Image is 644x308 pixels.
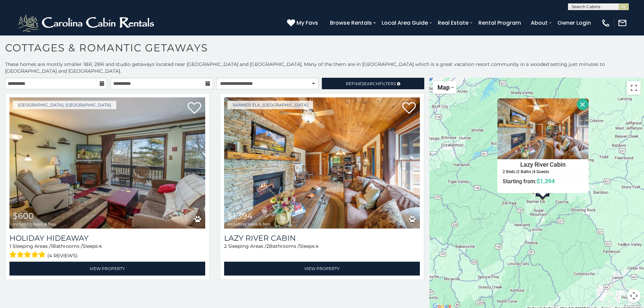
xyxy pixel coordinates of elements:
[99,243,102,249] span: 4
[9,243,205,260] div: Sleeping Areas / Bathrooms / Sleeps:
[47,251,78,260] span: (4 reviews)
[362,81,379,86] span: Search
[9,262,205,276] a: View Property
[9,97,205,229] a: Holiday Hideaway $600 including taxes & fees
[296,19,318,27] span: My Favs
[537,177,555,184] span: $1,394
[51,243,52,249] span: 1
[228,222,271,226] span: including taxes & fees
[315,243,318,249] span: 4
[13,101,116,109] a: [GEOGRAPHIC_DATA], [GEOGRAPHIC_DATA]
[188,101,201,116] a: Add to favorites
[224,243,420,260] div: Sleeping Areas / Bathrooms / Sleeps:
[9,243,11,249] span: 1
[527,17,551,29] a: About
[224,97,420,229] img: Lazy River Cabin
[327,17,375,29] a: Browse Rentals
[498,177,589,184] h6: Starting from:
[627,289,641,303] button: Map camera controls
[437,84,450,91] span: Map
[498,159,589,169] h4: Lazy River Cabin
[17,13,157,33] img: White-1-2.png
[498,98,589,159] img: Lazy River Cabin
[503,169,518,174] h5: 2 Beds |
[402,101,416,116] a: Add to favorites
[346,81,396,86] span: Refine Filters
[13,222,56,226] span: including taxes & fees
[475,17,524,29] a: Rental Program
[554,17,594,29] a: Owner Login
[228,101,313,109] a: Banner Elk, [GEOGRAPHIC_DATA]
[228,211,253,221] span: $1,394
[577,98,589,110] button: Close
[378,17,431,29] a: Local Area Guide
[433,81,456,94] button: Change map style
[518,169,533,174] h5: 2 Baths |
[266,243,269,249] span: 2
[434,17,472,29] a: Real Estate
[601,18,611,28] img: phone-regular-white.png
[13,211,34,221] span: $600
[224,262,420,276] a: View Property
[627,81,641,95] button: Toggle fullscreen view
[224,97,420,229] a: Lazy River Cabin $1,394 including taxes & fees
[287,19,320,27] a: My Favs
[498,159,589,185] a: Lazy River Cabin 2 Beds | 2 Baths | 4 Guests Starting from:$1,394
[618,18,627,28] img: mail-regular-white.png
[322,78,424,89] a: RefineSearchFilters
[224,243,227,249] span: 2
[9,234,205,243] a: Holiday Hideaway
[533,169,549,174] h5: 4 Guests
[224,234,420,243] a: Lazy River Cabin
[9,97,205,229] img: Holiday Hideaway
